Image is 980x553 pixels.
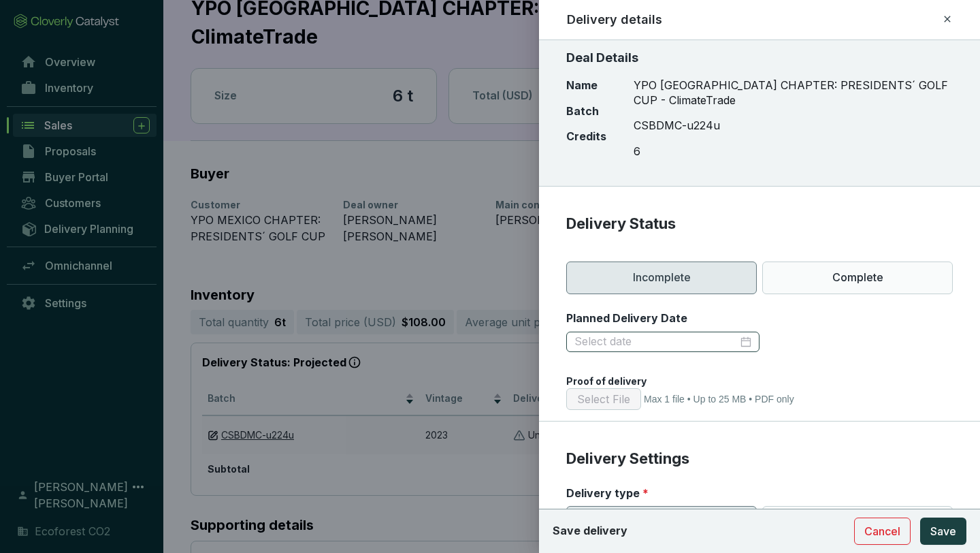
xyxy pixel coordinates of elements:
label: Delivery type [566,486,649,501]
p: 6 [634,144,953,159]
button: Select File [566,388,641,410]
p: Save delivery [553,524,627,539]
p: Transfer [762,506,953,539]
p: Batch [566,104,606,119]
span: Save [930,523,956,539]
p: Incomplete [566,262,757,294]
p: Delivery Settings [566,449,953,469]
span: Cancel [864,523,900,539]
p: Delivery Status [566,214,953,234]
h2: Delivery details [567,11,662,29]
p: Retirement [566,506,757,539]
p: Deal Details [566,48,953,67]
button: Save [920,518,966,545]
button: Cancel [854,518,911,545]
span: Max 1 file • Up to 25 MB • PDF only [644,394,794,405]
p: Credits [566,129,606,144]
p: Name [566,78,606,93]
p: YPO [GEOGRAPHIC_DATA] CHAPTER: PRESIDENTS´ GOLF CUP - ClimateTrade [634,78,953,108]
label: Planned Delivery Date [566,311,687,326]
input: Select date [574,334,738,349]
label: Proof of delivery [566,375,647,388]
p: Complete [762,262,953,294]
p: CSBDMC-u224u [634,118,953,133]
